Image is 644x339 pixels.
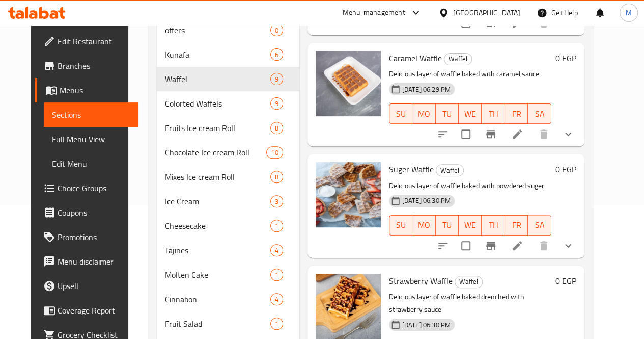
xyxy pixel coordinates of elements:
[316,162,381,227] img: Suger Waffle
[528,215,551,236] button: SA
[52,158,130,170] span: Edit Menu
[398,320,455,330] span: [DATE] 06:30 PM
[35,54,138,78] a: Branches
[412,215,435,236] button: MO
[626,7,632,18] span: M
[416,107,431,121] span: MO
[389,291,551,316] p: Delicious layer of waffle baked drenched with strawberry sauce
[509,218,524,232] span: FR
[165,269,270,281] span: Molten Cake
[389,50,442,66] span: Caramel Waffle
[412,103,435,124] button: MO
[271,123,283,133] span: 8
[270,171,283,183] div: items
[479,122,503,146] button: Branch-specific-item
[455,235,477,256] span: Select to update
[440,218,455,232] span: TU
[511,240,523,252] a: Edit menu item
[270,244,283,256] div: items
[394,218,408,232] span: SU
[482,103,505,124] button: TH
[58,304,130,317] span: Coverage Report
[270,318,283,330] div: items
[157,116,299,140] div: Fruits Ice cream Roll8
[270,122,283,134] div: items
[459,103,482,124] button: WE
[266,146,283,159] div: items
[60,84,130,96] span: Menus
[398,196,455,205] span: [DATE] 06:30 PM
[165,195,270,207] div: Ice Cream
[270,220,283,232] div: items
[44,127,138,151] a: Full Menu View
[157,165,299,189] div: Mixes Ice cream Roll8
[165,293,270,305] span: Cinnabon
[444,53,471,65] span: Waffel
[455,123,477,145] span: Select to update
[271,50,283,60] span: 6
[35,29,138,54] a: Edit Restaurant
[459,215,482,236] button: WE
[271,319,283,329] span: 1
[505,215,528,236] button: FR
[165,244,270,256] span: Tajines
[532,218,547,232] span: SA
[270,73,283,85] div: items
[157,91,299,116] div: Colorted Waffels9
[463,107,478,121] span: WE
[35,176,138,200] a: Choice Groups
[35,249,138,274] a: Menu disclaimer
[35,200,138,225] a: Coupons
[165,220,270,232] span: Cheesecake
[58,280,130,292] span: Upsell
[271,246,283,255] span: 4
[165,122,270,134] span: Fruits Ice cream Roll
[555,51,576,65] h6: 0 EGP
[157,42,299,67] div: Kunafa6
[482,215,505,236] button: TH
[157,263,299,287] div: Molten Cake1
[436,164,464,176] div: Waffel
[389,215,412,236] button: SU
[165,146,267,159] span: Chocolate Ice cream Roll
[444,53,472,65] div: Waffel
[165,24,270,36] div: offers
[165,318,270,330] span: Fruit Salad
[270,195,283,207] div: items
[35,274,138,298] a: Upsell
[431,122,455,146] button: sort-choices
[270,97,283,110] div: items
[436,215,459,236] button: TU
[157,238,299,263] div: Tajines4
[562,128,574,140] svg: Show Choices
[455,276,483,288] div: Waffel
[157,189,299,214] div: Ice Cream3
[455,276,482,288] span: Waffel
[389,179,551,192] p: Delicious layer of waffle baked with powdered suger
[463,218,478,232] span: WE
[157,18,299,42] div: offers0
[528,103,551,124] button: SA
[35,298,138,323] a: Coverage Report
[165,97,270,110] div: Colorted Waffels
[436,103,459,124] button: TU
[165,48,270,61] div: Kunafa
[165,171,270,183] div: Mixes Ice cream Roll
[505,103,528,124] button: FR
[416,218,431,232] span: MO
[271,74,283,84] span: 9
[486,218,500,232] span: TH
[511,128,523,140] a: Edit menu item
[157,67,299,91] div: Waffel9
[531,233,556,258] button: delete
[58,231,130,243] span: Promotions
[270,24,283,36] div: items
[486,107,500,121] span: TH
[555,162,576,176] h6: 0 EGP
[270,269,283,281] div: items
